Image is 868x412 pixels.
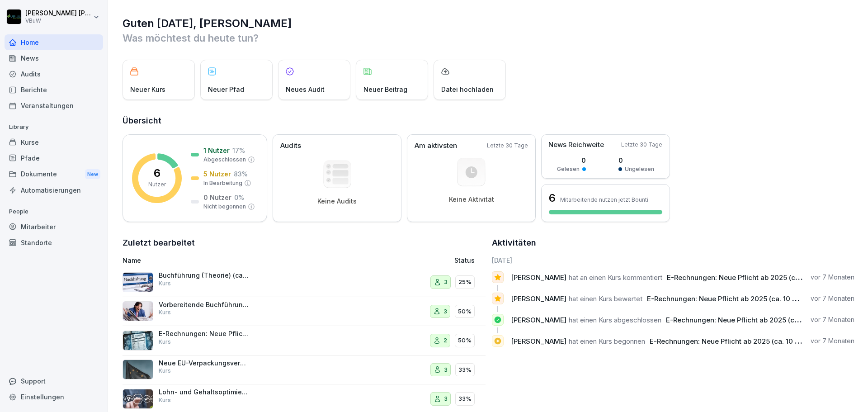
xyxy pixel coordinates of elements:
[443,336,447,345] p: 2
[811,315,854,324] p: vor 7 Monaten
[454,256,475,265] p: Status
[548,140,604,150] p: News Reichweite
[203,203,246,211] p: Nicht begonnen
[232,146,245,155] p: 17 %
[154,168,160,179] p: 6
[443,307,447,316] p: 3
[159,308,171,317] p: Kurs
[569,294,642,303] span: hat einen Kurs bewertet
[444,394,448,403] p: 3
[5,82,103,98] a: Berichte
[569,316,661,324] span: hat einen Kurs abgeschlossen
[123,256,350,265] p: Name
[5,134,103,150] a: Kurse
[557,156,586,165] p: 0
[203,146,230,155] p: 1 Nutzer
[25,18,91,24] p: VBuW
[5,235,103,251] a: Standorte
[148,180,166,189] p: Nutzer
[123,297,486,327] a: Vorbereitende Buchführung (Praxis) ca. 10 min.)Kurs350%
[123,31,854,45] p: Was möchtest du heute tun?
[317,197,357,205] p: Keine Audits
[130,85,165,94] p: Neuer Kurs
[203,169,231,179] p: 5 Nutzer
[5,34,103,50] a: Home
[203,179,242,187] p: In Bearbeitung
[159,330,249,338] p: E-Rechnungen: Neue Pflicht ab 2025 (ca. 10 min)
[511,294,566,303] span: [PERSON_NAME]
[5,120,103,134] p: Library
[159,338,171,346] p: Kurs
[415,141,457,151] p: Am aktivsten
[5,182,103,198] a: Automatisierungen
[280,141,301,151] p: Audits
[159,388,249,396] p: Lohn- und Gehaltsoptimierung (ca. 26 min.)
[363,85,407,94] p: Neuer Beitrag
[159,301,249,309] p: Vorbereitende Buchführung (Praxis) ca. 10 min.)
[549,190,556,206] h3: 6
[5,219,103,235] a: Mitarbeiter
[25,9,91,17] p: [PERSON_NAME] [PERSON_NAME]
[560,196,648,203] p: Mitarbeitende nutzen jetzt Bounti
[458,278,472,287] p: 25%
[511,337,566,346] span: [PERSON_NAME]
[557,165,580,173] p: Gelesen
[123,331,153,350] img: m0qnahj5bv2m3qpf15bbznd9.png
[208,85,244,94] p: Neuer Pfad
[444,365,448,374] p: 3
[123,301,153,321] img: hsntjqgxoxgd51tdrz01u13f.png
[621,141,662,149] p: Letzte 30 Tage
[647,294,807,303] span: E-Rechnungen: Neue Pflicht ab 2025 (ca. 10 min)
[569,337,645,346] span: hat einen Kurs begonnen
[286,85,325,94] p: Neues Audit
[5,373,103,389] div: Support
[159,271,249,279] p: Buchführung (Theorie) (ca. 1 h)
[123,389,153,409] img: uw9j5knk8xtddt4yo7kwob1i.png
[492,256,855,265] h6: [DATE]
[625,165,654,173] p: Ungelesen
[159,279,171,288] p: Kurs
[811,336,854,346] p: vor 7 Monaten
[666,316,826,324] span: E-Rechnungen: Neue Pflicht ab 2025 (ca. 10 min)
[159,367,171,375] p: Kurs
[123,355,486,385] a: Neue EU-Verpackungsverordnung 2024Kurs333%
[811,294,854,303] p: vor 7 Monaten
[5,389,103,405] a: Einstellungen
[511,316,566,324] span: [PERSON_NAME]
[492,237,536,249] h2: Aktivitäten
[667,273,826,282] span: E-Rechnungen: Neue Pflicht ab 2025 (ca. 10 min)
[123,272,153,292] img: huvvpdyfv05wt1w8cir98i1u.png
[159,396,171,404] p: Kurs
[441,85,494,94] p: Datei hochladen
[569,273,662,282] span: hat an einen Kurs kommentiert
[203,156,246,164] p: Abgeschlossen
[487,142,528,150] p: Letzte 30 Tage
[458,365,472,374] p: 33%
[5,204,103,219] p: People
[458,307,472,316] p: 50%
[159,359,249,367] p: Neue EU-Verpackungsverordnung 2024
[650,337,809,346] span: E-Rechnungen: Neue Pflicht ab 2025 (ca. 10 min)
[5,66,103,82] a: Audits
[123,268,486,297] a: Buchführung (Theorie) (ca. 1 h)Kurs325%
[811,273,854,282] p: vor 7 Monaten
[5,98,103,114] a: Veranstaltungen
[203,193,231,202] p: 0 Nutzer
[5,50,103,66] a: News
[511,273,566,282] span: [PERSON_NAME]
[449,195,494,204] p: Keine Aktivität
[123,16,854,31] h1: Guten [DATE], [PERSON_NAME]
[618,156,654,165] p: 0
[5,166,103,183] div: Dokumente
[123,326,486,355] a: E-Rechnungen: Neue Pflicht ab 2025 (ca. 10 min)Kurs250%
[5,150,103,166] div: Pfade
[234,169,248,179] p: 83 %
[85,169,100,180] div: New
